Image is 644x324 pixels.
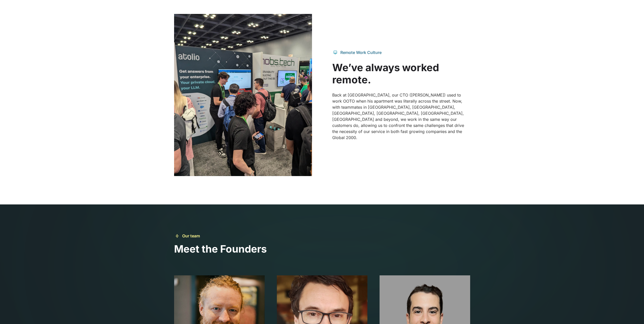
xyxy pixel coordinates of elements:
div: Remote Work Culture [340,49,382,55]
iframe: Chat Widget [619,300,644,324]
img: image [174,14,312,176]
div: Our team [182,233,200,239]
h2: Meet the Founders [174,243,470,255]
p: Back at [GEOGRAPHIC_DATA], our CTO ([PERSON_NAME]) used to work OOTO when his apartment was liter... [332,92,470,141]
h2: We’ve always worked remote. [332,62,470,86]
